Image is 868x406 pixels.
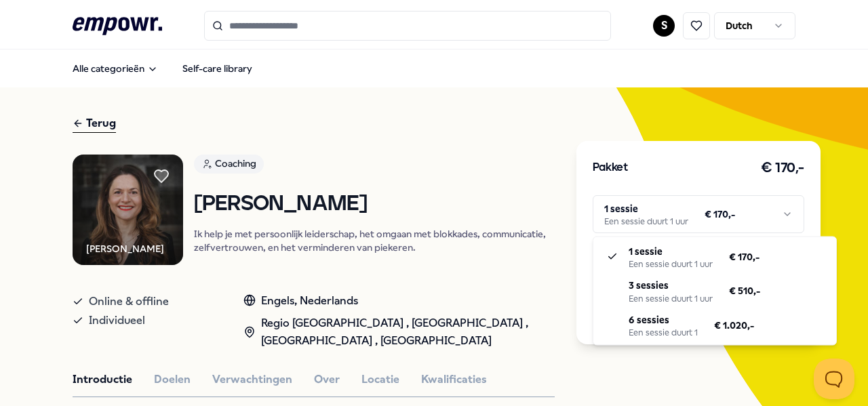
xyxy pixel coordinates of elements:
[729,283,760,298] span: € 510,-
[629,259,713,270] div: Een sessie duurt 1 uur
[629,312,698,327] p: 6 sessies
[729,249,759,264] span: € 170,-
[629,278,713,293] p: 3 sessies
[629,327,698,338] div: Een sessie duurt 1
[629,244,713,259] p: 1 sessie
[629,293,713,304] div: Een sessie duurt 1 uur
[714,317,754,332] span: € 1.020,-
